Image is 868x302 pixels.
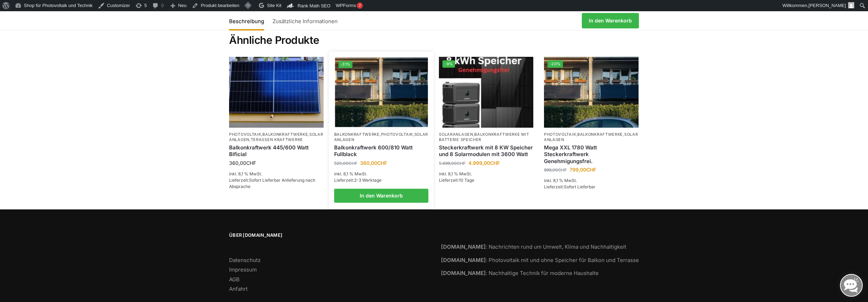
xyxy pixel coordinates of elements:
a: Mega XXL 1780 Watt Steckerkraftwerk Genehmigungsfrei. [544,144,639,165]
span: [PERSON_NAME] [808,3,846,8]
img: Benutzerbild von Rupert Spoddig [848,2,854,8]
bdi: 4.999,00 [468,160,500,166]
p: , , , [229,132,324,143]
a: Balkonkraftwerke [262,132,308,137]
strong: [DOMAIN_NAME] [441,257,486,263]
span: CHF [457,161,466,166]
img: Solaranlage für den kleinen Balkon [229,57,324,128]
a: [DOMAIN_NAME]: Nachhaltige Technik für moderne Haushalte [441,270,599,276]
a: Impressum [229,266,257,273]
span: CHF [377,160,387,166]
span: CHF [246,160,256,166]
span: CHF [349,161,357,166]
img: 2 Balkonkraftwerke [544,57,639,128]
span: Lieferzeit: [229,177,315,189]
div: 2 [357,2,363,9]
span: 2-3 Werktage [354,177,381,183]
img: 2 Balkonkraftwerke [335,58,428,127]
span: Sofort Lieferbar Anlieferung nach Absprache [229,177,315,189]
a: Balkonkraftwerk 600/810 Watt Fullblack [334,144,429,158]
a: -31%2 Balkonkraftwerke [335,58,428,127]
span: CHF [558,167,567,173]
a: Photovoltaik [229,132,261,137]
a: Terassen Kraftwerke [251,137,303,142]
p: inkl. 8,1 % MwSt. [544,177,639,184]
a: Photovoltaik [381,132,413,137]
a: -20%2 Balkonkraftwerke [544,57,639,128]
a: Solaranlagen [334,132,428,142]
a: Solaranlagen [229,132,323,142]
p: , , [334,132,429,143]
a: Datenschutz [229,257,261,263]
p: , , [544,132,639,143]
a: Anfahrt [229,286,248,292]
span: CHF [490,160,500,166]
bdi: 360,00 [360,160,387,166]
a: Photovoltaik [544,132,576,137]
span: Lieferzeit: [334,177,381,183]
a: Balkonkraftwerk 445/600 Watt Bificial [229,144,324,158]
span: Lieferzeit: [544,184,595,189]
span: Über [DOMAIN_NAME] [229,232,427,239]
a: [DOMAIN_NAME]: Nachrichten rund um Umwelt, Klima und Nachhaltigkeit [441,243,626,250]
span: 10 Tage [459,177,474,183]
p: , [439,132,533,143]
bdi: 520,00 [334,161,357,166]
img: Steckerkraftwerk mit 8 KW Speicher und 8 Solarmodulen mit 3600 Watt [439,57,533,128]
bdi: 799,00 [570,167,596,173]
a: AGB [229,276,240,283]
a: Solaranlagen [439,132,473,137]
a: In den Warenkorb legen: „Balkonkraftwerk 600/810 Watt Fullblack“ [334,189,429,203]
a: Balkonkraftwerke mit Batterie Speicher [439,132,529,142]
a: Balkonkraftwerke [334,132,380,137]
span: CHF [586,167,596,173]
bdi: 5.499,00 [439,161,466,166]
strong: [DOMAIN_NAME] [441,270,486,276]
span: Sofort Lieferbar [564,184,595,189]
span: Lieferzeit: [439,177,474,183]
p: inkl. 8,1 % MwSt. [229,171,324,177]
p: inkl. 8,1 % MwSt. [334,171,429,177]
strong: [DOMAIN_NAME] [441,243,486,250]
h2: Ähnliche Produkte [229,17,639,47]
span: Rank Math SEO [297,3,330,8]
a: Steckerkraftwerk mit 8 KW Speicher und 8 Solarmodulen mit 3600 Watt [439,144,533,158]
a: [DOMAIN_NAME]: Photovoltaik mit und ohne Speicher für Balkon und Terrasse [441,257,639,263]
bdi: 999,00 [544,167,567,173]
span: Site Kit [267,3,281,8]
a: Solaranlagen [544,132,638,142]
p: inkl. 8,1 % MwSt. [439,171,533,177]
a: Balkonkraftwerke [577,132,623,137]
a: -9%Steckerkraftwerk mit 8 KW Speicher und 8 Solarmodulen mit 3600 Watt [439,57,533,128]
bdi: 360,00 [229,160,256,166]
